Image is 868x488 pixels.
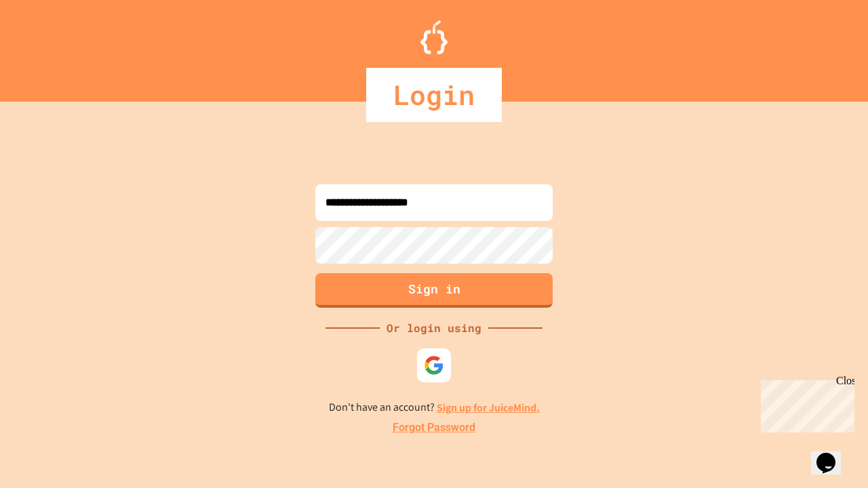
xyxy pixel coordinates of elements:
iframe: chat widget [755,375,854,432]
div: Or login using [380,320,488,336]
button: Sign in [315,273,553,308]
img: google-icon.svg [424,355,444,375]
iframe: chat widget [811,434,854,474]
div: Login [366,68,502,122]
img: Logo.svg [420,20,448,54]
p: Don't have an account? [329,399,540,416]
a: Sign up for JuiceMind. [437,401,540,415]
a: Forgot Password [393,420,475,436]
div: Chat with us now!Close [5,5,94,86]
